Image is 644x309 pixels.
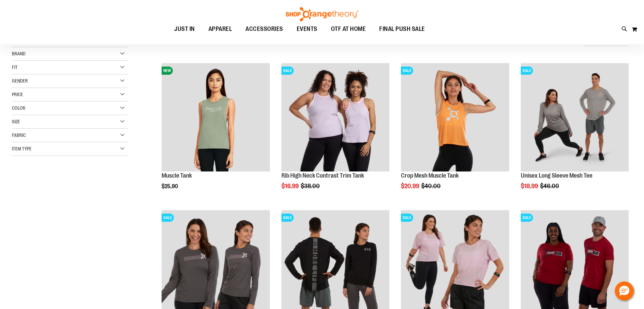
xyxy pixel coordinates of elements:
[12,65,18,70] span: Fit
[12,92,23,97] span: Price
[12,119,20,124] span: Size
[162,183,179,189] span: $25.90
[324,21,373,37] a: OTF AT HOME
[401,172,459,179] a: Crop Mesh Muscle Tank
[245,21,283,37] span: ACCESSORIES
[521,172,592,179] a: Unisex Long Sleeve Mesh Tee
[379,21,425,37] span: FINAL PUSH SALE
[158,60,273,206] div: product
[398,60,512,206] div: product
[278,60,393,206] div: product
[281,172,364,179] a: Rib High Neck Contrast Trim Tank
[162,67,173,75] span: NEW
[167,21,202,37] a: JUST IN
[615,281,634,301] button: Hello, have a question? Let’s chat.
[281,67,294,75] span: SALE
[521,63,629,171] img: Unisex Long Sleeve Mesh Tee primary image
[521,67,533,75] span: SALE
[202,21,239,37] a: APPAREL
[12,78,28,84] span: Gender
[281,63,389,171] img: Rib Tank w/ Contrast Binding primary image
[281,183,300,189] span: $16.99
[12,132,26,138] span: Fabric
[401,67,413,75] span: SALE
[12,105,25,111] span: Color
[12,146,32,151] span: Item Type
[285,7,360,21] img: Shop Orangetheory
[281,63,389,172] a: Rib Tank w/ Contrast Binding primary imageSALE
[239,21,290,37] a: ACCESSORIES
[401,63,509,171] img: Crop Mesh Muscle Tank primary image
[401,63,509,172] a: Crop Mesh Muscle Tank primary imageSALE
[521,183,539,189] span: $18.99
[162,172,192,179] a: Muscle Tank
[372,21,432,37] a: FINAL PUSH SALE
[297,21,317,37] span: EVENTS
[301,183,321,189] span: $38.00
[517,60,632,206] div: product
[208,21,232,37] span: APPAREL
[162,214,174,222] span: SALE
[162,63,270,172] a: Muscle TankNEW
[174,21,195,37] span: JUST IN
[421,183,442,189] span: $40.00
[521,63,629,172] a: Unisex Long Sleeve Mesh Tee primary imageSALE
[540,183,560,189] span: $46.00
[401,183,420,189] span: $20.99
[290,21,324,37] a: EVENTS
[12,51,25,56] span: Brand
[162,63,270,171] img: Muscle Tank
[521,214,533,222] span: SALE
[401,214,413,222] span: SALE
[331,21,366,37] span: OTF AT HOME
[281,214,294,222] span: SALE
